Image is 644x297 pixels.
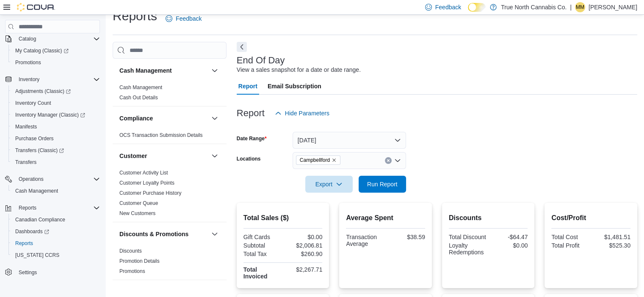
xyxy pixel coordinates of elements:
div: Compliance [113,130,227,144]
h3: End Of Day [237,55,285,65]
strong: Total Invoiced [243,266,268,280]
a: OCS Transaction Submission Details [119,132,203,138]
div: $525.30 [593,242,630,249]
span: Inventory Count [12,98,100,108]
div: Total Tax [243,251,281,257]
span: Promotions [15,59,41,66]
h2: Cost/Profit [551,213,630,223]
span: Operations [19,176,44,183]
div: $38.59 [387,234,425,240]
button: Next [237,42,247,52]
span: Manifests [12,122,100,132]
button: Catalog [15,34,39,44]
span: MM [576,2,584,12]
a: Reports [12,238,36,248]
a: Purchase Orders [12,134,57,144]
h2: Discounts [449,213,528,223]
span: [US_STATE] CCRS [15,252,59,259]
span: Campbellford [300,156,330,164]
div: $1,481.51 [593,234,630,240]
h3: Compliance [119,114,153,123]
span: Transfers [12,157,100,167]
button: Compliance [119,114,208,123]
h1: Reports [113,8,157,25]
a: Inventory Manager (Classic) [12,110,88,120]
span: Catalog [19,35,36,42]
a: Customer Purchase History [119,190,182,196]
a: Adjustments (Classic) [12,86,74,96]
a: Customer Queue [119,200,158,206]
span: Feedback [435,3,461,11]
a: Adjustments (Classic) [8,85,103,97]
a: Dashboards [12,226,53,237]
span: Adjustments (Classic) [12,86,100,96]
span: Canadian Compliance [15,216,65,223]
span: Feedback [176,14,202,23]
span: Dashboards [12,226,100,237]
a: Cash Out Details [119,95,158,101]
button: Cash Management [210,65,220,76]
span: Report [238,78,257,95]
div: $0.00 [285,234,322,240]
span: Transfers [15,159,36,166]
span: Customer Activity List [119,169,168,176]
button: Operations [2,173,103,185]
span: Operations [15,174,100,184]
span: Promotion Details [119,258,160,264]
button: Inventory [2,74,103,85]
span: Reports [15,203,100,213]
button: Catalog [2,33,103,45]
p: | [570,2,572,12]
span: My Catalog (Classic) [15,47,69,54]
button: Purchase Orders [8,133,103,144]
a: Discounts [119,248,142,254]
div: Cash Management [113,82,227,106]
div: Discounts & Promotions [113,246,227,280]
div: Customer [113,168,227,222]
label: Locations [237,155,261,162]
button: Reports [15,203,40,213]
h2: Total Sales ($) [243,213,323,223]
button: Remove Campbellford from selection in this group [332,158,337,163]
span: Run Report [367,180,398,188]
button: Discounts & Promotions [119,230,208,238]
h3: Cash Management [119,66,172,75]
a: Canadian Compliance [12,215,69,225]
button: Reports [2,202,103,214]
span: Canadian Compliance [12,215,100,225]
div: $2,267.71 [285,266,322,273]
a: My Catalog (Classic) [12,46,72,56]
a: My Catalog (Classic) [8,45,103,57]
span: Manifests [15,123,37,130]
span: Washington CCRS [12,250,100,260]
h2: Average Spent [346,213,425,223]
span: Settings [15,267,100,278]
div: $2,006.81 [285,242,322,249]
span: Purchase Orders [15,135,54,142]
a: New Customers [119,210,155,216]
a: [US_STATE] CCRS [12,250,63,260]
a: Feedback [162,10,205,27]
div: Total Cost [551,234,589,240]
label: Date Range [237,135,267,142]
span: Export [310,176,348,193]
button: Cash Management [119,66,208,75]
span: Cash Management [12,186,100,196]
a: Inventory Manager (Classic) [8,109,103,121]
button: Inventory Count [8,97,103,109]
a: Manifests [12,122,40,132]
div: Total Discount [449,234,486,240]
span: Reports [12,238,100,248]
span: Campbellford [296,155,340,165]
span: Discounts [119,248,142,254]
div: $260.90 [285,251,322,257]
h3: Report [237,108,265,118]
span: Cash Out Details [119,94,158,101]
a: Promotion Details [119,258,160,264]
button: Compliance [210,113,220,123]
span: Inventory Manager (Classic) [15,112,85,118]
span: Purchase Orders [12,134,100,144]
span: My Catalog (Classic) [12,46,100,56]
span: Catalog [15,34,100,44]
